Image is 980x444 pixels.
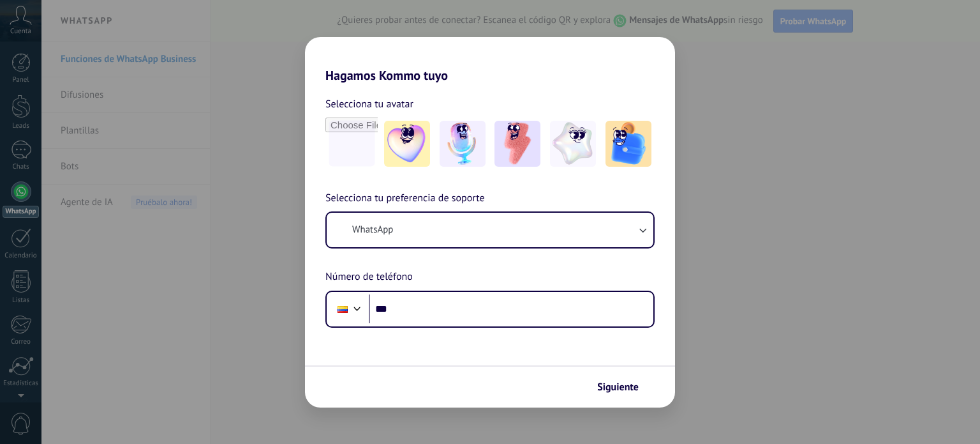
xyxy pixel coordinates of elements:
[305,37,675,83] h2: Hagamos Kommo tuyo
[325,269,413,286] span: Número de teléfono
[440,121,486,167] img: -2.jpeg
[325,96,413,112] span: Selecciona tu avatar
[330,296,355,323] div: Colombia: + 57
[591,376,656,398] button: Siguiente
[494,121,540,167] img: -3.jpeg
[325,190,485,207] span: Selecciona tu preferencia de soporte
[384,121,430,167] img: -1.jpeg
[327,213,653,247] button: WhatsApp
[597,383,639,392] span: Siguiente
[605,121,651,167] img: -5.jpeg
[550,121,596,167] img: -4.jpeg
[352,224,393,236] span: WhatsApp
